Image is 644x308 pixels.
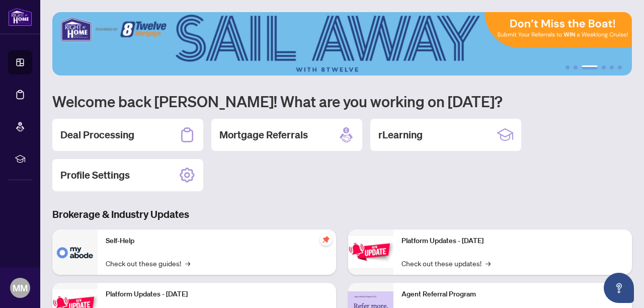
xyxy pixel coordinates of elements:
[320,234,332,246] span: pushpin
[566,65,570,69] button: 1
[401,236,624,247] p: Platform Updates - [DATE]
[60,168,130,182] h2: Profile Settings
[106,258,190,269] a: Check out these guides!→
[610,65,614,69] button: 5
[106,289,328,300] p: Platform Updates - [DATE]
[52,229,98,275] img: Self-Help
[13,281,28,295] span: MM
[348,236,393,268] img: Platform Updates - June 23, 2025
[60,128,134,142] h2: Deal Processing
[52,92,632,111] h1: Welcome back [PERSON_NAME]! What are you working on [DATE]?
[486,258,491,269] span: →
[106,236,328,247] p: Self-Help
[52,12,632,75] img: Slide 2
[618,65,622,69] button: 6
[401,289,624,300] p: Agent Referral Program
[8,8,32,26] img: logo
[574,65,578,69] button: 2
[52,207,632,221] h3: Brokerage & Industry Updates
[219,128,308,142] h2: Mortgage Referrals
[378,128,423,142] h2: rLearning
[602,65,606,69] button: 4
[185,258,190,269] span: →
[604,273,634,303] button: Open asap
[401,258,491,269] a: Check out these updates!→
[582,65,598,69] button: 3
